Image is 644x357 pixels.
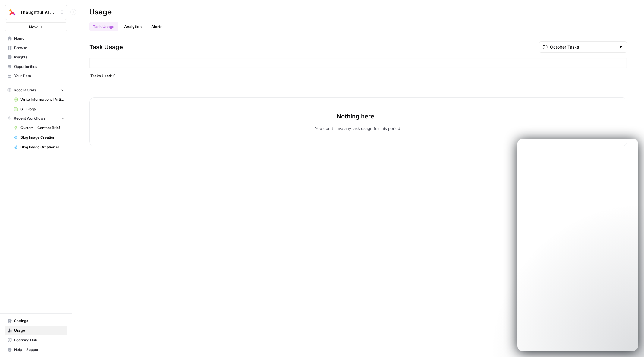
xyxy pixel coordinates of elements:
[11,95,67,104] a: Write Informational Article
[14,73,64,79] span: Your Data
[11,123,67,133] a: Custom - Content Brief
[14,337,64,343] span: Learning Hub
[148,22,166,31] a: Alerts
[89,43,123,51] span: Task Usage
[7,7,18,18] img: Thoughtful AI Content Engine Logo
[20,125,64,131] span: Custom - Content Brief
[11,142,67,152] a: Blog Image Creation (ad hoc)
[121,22,145,31] a: Analytics
[14,328,64,333] span: Usage
[89,7,112,17] div: Usage
[14,318,64,324] span: Settings
[11,133,67,142] a: Blog Image Creation
[20,135,64,140] span: Blog Image Creation
[5,5,67,20] button: Workspace: Thoughtful AI Content Engine
[14,36,64,41] span: Home
[5,114,67,123] button: Recent Workflows
[11,104,67,114] a: ST Blogs
[20,144,64,150] span: Blog Image Creation (ad hoc)
[5,43,67,53] a: Browse
[550,44,616,50] input: October Tasks
[14,347,64,352] span: Help + Support
[20,106,64,112] span: ST Blogs
[337,112,380,121] p: Nothing here...
[5,345,67,355] button: Help + Support
[14,55,64,60] span: Insights
[5,52,67,62] a: Insights
[20,9,57,15] span: Thoughtful AI Content Engine
[517,139,638,351] iframe: Intercom live chat
[113,73,116,78] span: 0
[29,24,38,30] span: New
[14,45,64,51] span: Browse
[5,22,67,31] button: New
[20,97,64,102] span: Write Informational Article
[90,73,112,78] span: Tasks Used:
[5,326,67,335] a: Usage
[89,22,118,31] a: Task Usage
[315,125,401,131] p: You don't have any task usage for this period.
[5,62,67,71] a: Opportunities
[14,64,64,69] span: Opportunities
[5,335,67,345] a: Learning Hub
[5,86,67,95] button: Recent Grids
[5,34,67,43] a: Home
[5,316,67,326] a: Settings
[14,116,45,121] span: Recent Workflows
[5,71,67,81] a: Your Data
[14,87,36,93] span: Recent Grids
